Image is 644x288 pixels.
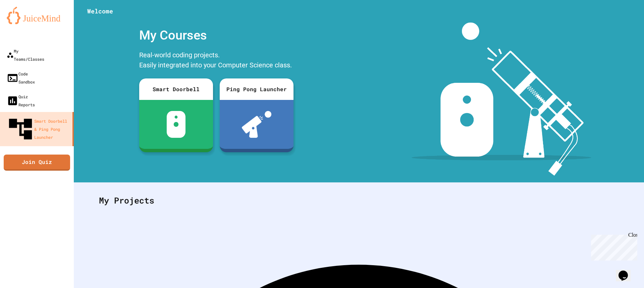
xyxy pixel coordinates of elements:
img: banner-image-my-projects.png [412,22,591,176]
div: Quiz Reports [7,93,35,109]
div: Chat with us now!Close [3,3,46,43]
img: ppl-with-ball.png [242,111,272,138]
div: Ping Pong Launcher [220,78,293,100]
div: Code Sandbox [7,70,35,86]
img: logo-orange.svg [7,7,67,24]
iframe: chat widget [588,232,637,261]
a: Join Quiz [4,155,70,171]
div: My Teams/Classes [7,47,44,63]
div: Real-world coding projects. Easily integrated into your Computer Science class. [136,48,297,73]
img: sdb-white.svg [167,111,186,138]
div: Smart Doorbell & Ping Pong Launcher [7,115,70,143]
div: My Courses [136,22,297,48]
div: My Projects [92,187,626,214]
div: Smart Doorbell [139,78,213,100]
iframe: chat widget [616,261,637,281]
